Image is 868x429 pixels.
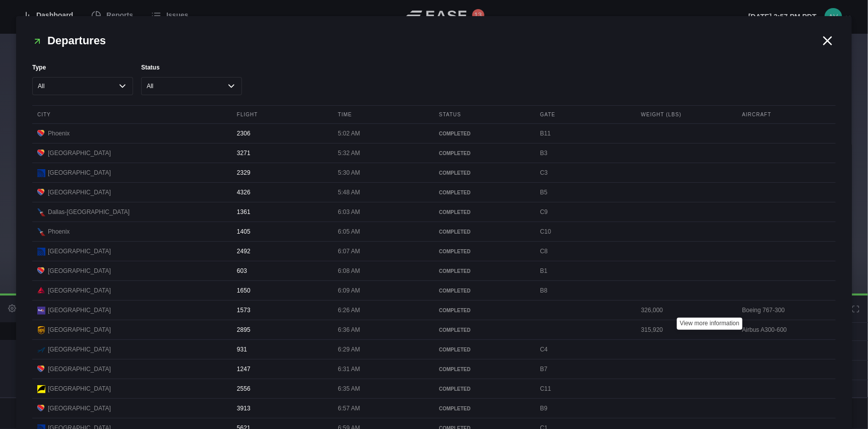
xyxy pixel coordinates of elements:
div: 1361 [232,202,331,222]
div: Flight [232,106,331,123]
span: Dallas-[GEOGRAPHIC_DATA] [48,207,130,217]
span: B7 [540,366,548,373]
div: COMPLETED [439,385,528,393]
div: Gate [535,106,634,123]
span: 5:32 AM [338,150,360,157]
div: 1650 [232,281,331,300]
span: 5:02 AM [338,130,360,137]
span: 6:05 AM [338,228,360,235]
span: C9 [540,208,548,216]
span: Phoenix [48,227,70,236]
div: City [32,106,229,123]
span: C8 [540,248,548,255]
div: 3913 [232,399,331,418]
div: COMPLETED [439,326,528,334]
span: [GEOGRAPHIC_DATA] [48,149,111,158]
span: 6:36 AM [338,326,360,333]
span: Airbus A300-600 [742,326,787,333]
span: [GEOGRAPHIC_DATA] [48,188,111,197]
div: COMPLETED [439,189,528,196]
span: [GEOGRAPHIC_DATA] [48,286,111,295]
div: Aircraft [737,106,836,123]
span: 6:29 AM [338,346,360,353]
div: COMPLETED [439,287,528,295]
span: 6:08 AM [338,267,360,274]
span: 6:03 AM [338,208,360,216]
div: Status [434,106,533,123]
div: 3271 [232,144,331,163]
div: COMPLETED [439,169,528,177]
h2: Departures [32,32,820,49]
span: 6:31 AM [338,366,360,373]
span: Phoenix [48,129,70,138]
span: 5:48 AM [338,189,360,196]
span: [GEOGRAPHIC_DATA] [48,384,111,393]
div: COMPLETED [439,248,528,255]
div: 2329 [232,163,331,182]
span: [GEOGRAPHIC_DATA] [48,325,111,334]
span: [GEOGRAPHIC_DATA] [48,168,111,177]
div: 603 [232,261,331,280]
div: COMPLETED [439,267,528,275]
div: 1247 [232,360,331,379]
span: B5 [540,189,548,196]
span: [GEOGRAPHIC_DATA] [48,404,111,413]
span: 5:30 AM [338,169,360,176]
div: 2492 [232,242,331,261]
span: 326,000 [641,307,663,314]
span: 6:07 AM [338,248,360,255]
div: COMPLETED [439,405,528,412]
div: Time [333,106,432,123]
span: B1 [540,267,548,274]
div: 931 [232,340,331,359]
label: Status [141,63,242,72]
span: [GEOGRAPHIC_DATA] [48,345,111,354]
div: COMPLETED [439,307,528,314]
span: C10 [540,228,551,235]
div: COMPLETED [439,130,528,137]
span: [GEOGRAPHIC_DATA] [48,365,111,374]
span: 6:57 AM [338,405,360,412]
span: C11 [540,385,551,392]
span: C3 [540,169,548,176]
div: 1573 [232,301,331,320]
span: B11 [540,130,551,137]
span: C4 [540,346,548,353]
span: 6:26 AM [338,307,360,314]
span: [GEOGRAPHIC_DATA] [48,266,111,275]
div: 2895 [232,320,331,339]
span: Boeing 767-300 [742,307,785,314]
span: 6:09 AM [338,287,360,294]
div: 1405 [232,222,331,241]
span: 315,920 [641,326,663,333]
div: 2556 [232,379,331,398]
span: B3 [540,150,548,157]
span: [GEOGRAPHIC_DATA] [48,306,111,315]
span: B9 [540,405,548,412]
div: Weight (lbs) [636,106,735,123]
div: COMPLETED [439,150,528,157]
div: COMPLETED [439,208,528,216]
div: COMPLETED [439,346,528,353]
label: Type [32,63,133,72]
div: COMPLETED [439,228,528,236]
div: 4326 [232,183,331,202]
div: 2306 [232,124,331,143]
span: 6:35 AM [338,385,360,392]
span: [GEOGRAPHIC_DATA] [48,247,111,256]
span: B8 [540,287,548,294]
div: COMPLETED [439,366,528,373]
